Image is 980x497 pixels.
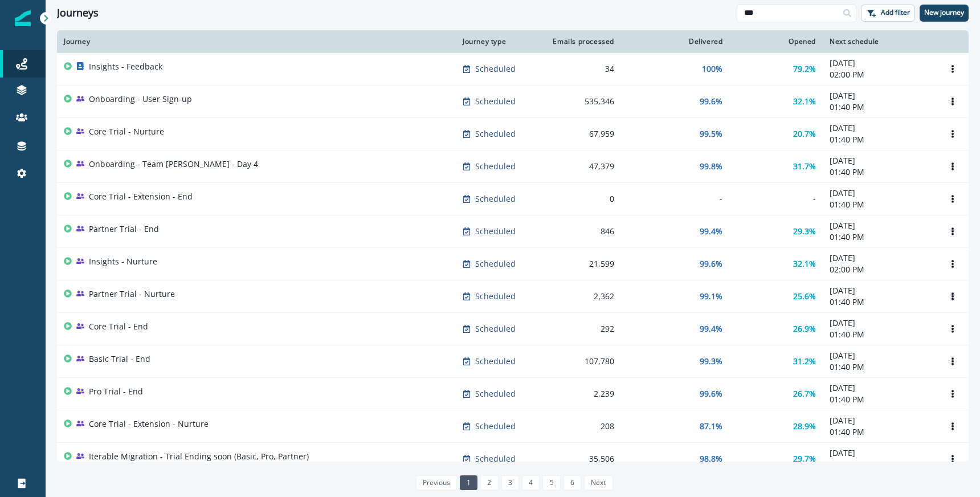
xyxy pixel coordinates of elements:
[57,183,969,215] a: Core Trial - Extension - EndScheduled0--[DATE]01:40 PMOptions
[830,134,930,145] p: 01:40 PM
[475,421,516,432] p: Scheduled
[830,459,930,470] p: 01:40 PM
[548,63,614,75] div: 34
[548,323,614,335] div: 292
[736,37,816,46] div: Opened
[830,69,930,80] p: 02:00 PM
[548,96,614,107] div: 535,346
[57,248,969,280] a: Insights - NurtureScheduled21,59999.6%32.1%[DATE]02:00 PMOptions
[924,9,964,17] p: New journey
[475,161,516,172] p: Scheduled
[830,199,930,210] p: 01:40 PM
[89,451,309,462] p: Iterable Migration - Trial Ending soon (Basic, Pro, Partner)
[830,264,930,275] p: 02:00 PM
[89,158,258,170] p: Onboarding - Team [PERSON_NAME] - Day 4
[830,231,930,243] p: 01:40 PM
[463,37,534,46] div: Journey type
[793,161,816,172] p: 31.7%
[944,288,962,305] button: Options
[830,101,930,113] p: 01:40 PM
[944,320,962,337] button: Options
[89,126,164,137] p: Core Trial - Nurture
[830,37,930,46] div: Next schedule
[57,280,969,313] a: Partner Trial - NurtureScheduled2,36299.1%25.6%[DATE]01:40 PMOptions
[548,258,614,270] div: 21,599
[793,291,816,302] p: 25.6%
[89,256,157,267] p: Insights - Nurture
[700,96,722,107] p: 99.6%
[830,188,930,199] p: [DATE]
[830,252,930,264] p: [DATE]
[793,453,816,465] p: 29.7%
[57,378,969,410] a: Pro Trial - EndScheduled2,23999.6%26.7%[DATE]01:40 PMOptions
[793,356,816,367] p: 31.2%
[89,223,159,235] p: Partner Trial - End
[944,190,962,207] button: Options
[700,128,722,140] p: 99.5%
[830,361,930,373] p: 01:40 PM
[548,128,614,140] div: 67,959
[830,350,930,361] p: [DATE]
[944,223,962,240] button: Options
[475,453,516,465] p: Scheduled
[480,475,498,490] a: Page 2
[57,53,969,85] a: Insights - FeedbackScheduled34100%79.2%[DATE]02:00 PMOptions
[413,475,613,490] ul: Pagination
[920,5,969,22] button: New journey
[475,258,516,270] p: Scheduled
[475,291,516,302] p: Scheduled
[830,394,930,405] p: 01:40 PM
[89,93,192,105] p: Onboarding - User Sign-up
[830,123,930,134] p: [DATE]
[548,161,614,172] div: 47,379
[548,226,614,237] div: 846
[475,323,516,335] p: Scheduled
[501,475,519,490] a: Page 3
[89,353,150,365] p: Basic Trial - End
[475,226,516,237] p: Scheduled
[89,191,193,202] p: Core Trial - Extension - End
[793,226,816,237] p: 29.3%
[548,291,614,302] div: 2,362
[944,418,962,435] button: Options
[830,329,930,340] p: 01:40 PM
[830,447,930,459] p: [DATE]
[522,475,540,490] a: Page 4
[64,37,449,46] div: Journey
[548,37,614,46] div: Emails processed
[944,125,962,142] button: Options
[548,421,614,432] div: 208
[944,450,962,467] button: Options
[830,166,930,178] p: 01:40 PM
[57,150,969,183] a: Onboarding - Team [PERSON_NAME] - Day 4Scheduled47,37999.8%31.7%[DATE]01:40 PMOptions
[542,475,560,490] a: Page 5
[944,255,962,272] button: Options
[944,158,962,175] button: Options
[944,385,962,402] button: Options
[700,323,722,335] p: 99.4%
[57,443,969,475] a: Iterable Migration - Trial Ending soon (Basic, Pro, Partner)Scheduled35,50698.8%29.7%[DATE]01:40 ...
[475,193,516,205] p: Scheduled
[57,215,969,248] a: Partner Trial - EndScheduled84699.4%29.3%[DATE]01:40 PMOptions
[57,7,99,19] h1: Journeys
[700,453,722,465] p: 98.8%
[57,345,969,378] a: Basic Trial - EndScheduled107,78099.3%31.2%[DATE]01:40 PMOptions
[830,426,930,438] p: 01:40 PM
[830,155,930,166] p: [DATE]
[793,258,816,270] p: 32.1%
[793,63,816,75] p: 79.2%
[548,356,614,367] div: 107,780
[548,453,614,465] div: 35,506
[475,96,516,107] p: Scheduled
[830,90,930,101] p: [DATE]
[700,421,722,432] p: 87.1%
[793,388,816,400] p: 26.7%
[944,60,962,78] button: Options
[944,353,962,370] button: Options
[736,193,816,205] div: -
[475,63,516,75] p: Scheduled
[700,161,722,172] p: 99.8%
[944,93,962,110] button: Options
[57,313,969,345] a: Core Trial - EndScheduled29299.4%26.9%[DATE]01:40 PMOptions
[89,418,209,430] p: Core Trial - Extension - Nurture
